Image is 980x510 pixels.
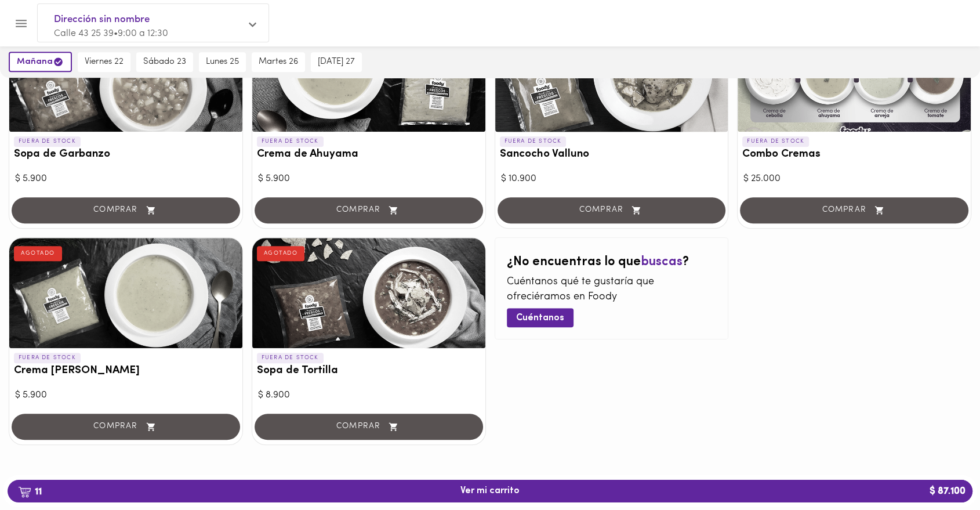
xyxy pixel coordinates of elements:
h3: Crema [PERSON_NAME] [14,365,238,377]
span: buscas [641,255,683,269]
span: Dirección sin nombre [54,12,241,27]
span: viernes 22 [85,57,124,67]
button: Menu [7,9,35,38]
div: $ 25.000 [743,172,965,186]
div: AGOTADO [257,246,305,261]
p: FUERA DE STOCK [14,136,81,147]
button: sábado 23 [136,52,193,72]
h3: Sopa de Tortilla [257,365,481,377]
p: FUERA DE STOCK [742,136,809,147]
div: $ 5.900 [15,172,237,186]
button: 11Ver mi carrito$ 87.100 [8,480,972,502]
div: AGOTADO [14,246,62,261]
p: FUERA DE STOCK [500,136,567,147]
h3: Crema de Ahuyama [257,149,481,161]
span: [DATE] 27 [318,57,355,67]
span: Ver mi carrito [460,486,520,497]
span: mañana [17,56,64,67]
button: mañana [9,52,72,72]
h3: Combo Cremas [742,149,966,161]
button: Cuéntanos [507,308,574,327]
b: 11 [11,484,49,499]
span: sábado 23 [143,57,186,67]
iframe: Messagebird Livechat Widget [913,443,968,498]
div: Crema del Huerto [9,238,242,348]
span: lunes 25 [206,57,239,67]
button: lunes 25 [199,52,246,72]
div: $ 8.900 [258,389,480,402]
button: [DATE] 27 [311,52,362,72]
button: viernes 22 [78,52,130,72]
div: $ 5.900 [15,389,237,402]
div: $ 10.900 [501,172,723,186]
p: FUERA DE STOCK [257,136,324,147]
img: cart.png [18,486,31,498]
p: FUERA DE STOCK [14,353,81,363]
span: martes 26 [259,57,298,67]
h3: Sopa de Garbanzo [14,149,238,161]
div: Sopa de Tortilla [252,238,485,348]
h2: ¿No encuentras lo que ? [507,255,717,269]
h3: Sancocho Valluno [500,149,724,161]
button: martes 26 [252,52,305,72]
span: Cuéntanos [516,313,564,324]
p: FUERA DE STOCK [257,353,324,363]
p: Cuéntanos qué te gustaría que ofreciéramos en Foody [507,275,717,305]
span: Calle 43 25 39 • 9:00 a 12:30 [54,29,168,38]
div: $ 5.900 [258,172,480,186]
